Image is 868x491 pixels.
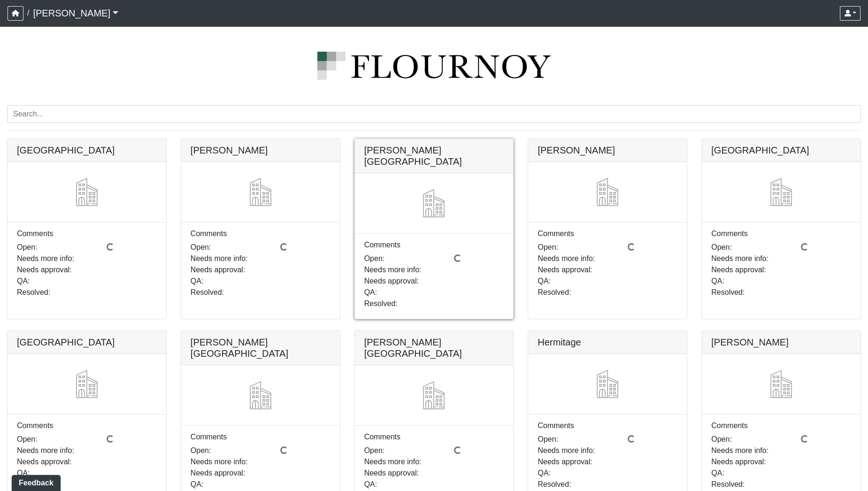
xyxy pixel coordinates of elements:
[7,52,861,80] img: logo
[23,4,33,23] span: /
[33,4,118,23] a: [PERSON_NAME]
[7,105,861,123] input: Search
[7,472,62,491] iframe: Ybug feedback widget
